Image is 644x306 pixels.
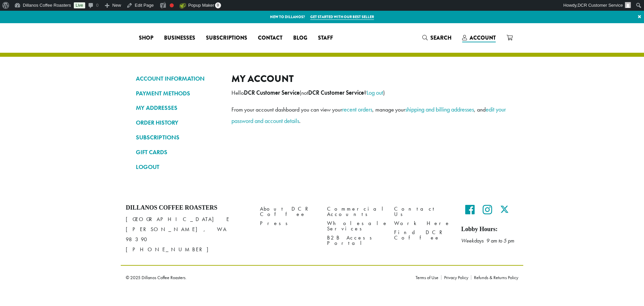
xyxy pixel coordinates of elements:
[126,214,250,255] p: [GEOGRAPHIC_DATA] E [PERSON_NAME], WA 98390 [PHONE_NUMBER]
[394,219,451,228] a: Work Here
[136,102,221,114] a: MY ADDRESSES
[416,275,441,280] a: Terms of Use
[470,34,496,42] span: Account
[578,3,623,8] span: DCR Customer Service
[260,204,317,219] a: About DCR Coffee
[231,87,508,98] p: Hello (not ? )
[260,219,317,228] a: Press
[136,88,221,99] a: PAYMENT METHODS
[327,219,384,233] a: Wholesale Services
[215,2,221,8] span: 0
[471,275,518,280] a: Refunds & Returns Policy
[367,89,383,96] a: Log out
[126,275,406,280] p: © 2025 Dillanos Coffee Roasters.
[206,34,247,42] span: Subscriptions
[170,3,174,7] div: Focus keyphrase not set
[405,105,474,113] a: shipping and billing addresses
[136,161,221,173] a: LOGOUT
[231,104,508,127] p: From your account dashboard you can view your , manage your , and .
[136,132,221,143] a: SUBSCRIPTIONS
[327,204,384,219] a: Commercial Accounts
[139,34,153,42] span: Shop
[461,237,514,244] em: Weekdays 9 am to 5 pm
[136,117,221,128] a: ORDER HISTORY
[133,33,159,43] a: Shop
[430,34,451,42] span: Search
[342,105,372,113] a: recent orders
[258,34,282,42] span: Contact
[394,204,451,219] a: Contact Us
[164,34,195,42] span: Businesses
[293,34,307,42] span: Blog
[308,89,364,96] strong: DCR Customer Service
[461,226,518,233] h5: Lobby Hours:
[231,73,508,85] h2: My account
[635,11,644,23] a: ×
[310,14,374,20] a: Get started with our best seller
[74,2,85,8] a: Live
[136,146,221,158] a: GIFT CARDS
[136,73,221,84] a: ACCOUNT INFORMATION
[394,228,451,243] a: Find DCR Coffee
[313,33,338,43] a: Staff
[327,233,384,248] a: B2B Access Portal
[417,32,457,43] a: Search
[244,89,300,96] strong: DCR Customer Service
[126,204,250,212] h4: Dillanos Coffee Roasters
[441,275,471,280] a: Privacy Policy
[136,73,221,178] nav: Account pages
[318,34,333,42] span: Staff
